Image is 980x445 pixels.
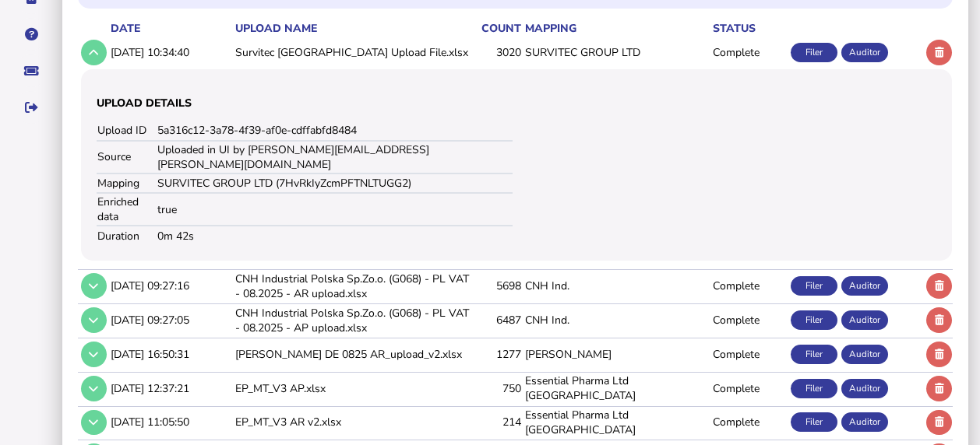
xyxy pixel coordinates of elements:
td: Uploaded in UI by [PERSON_NAME][EMAIL_ADDRESS][PERSON_NAME][DOMAIN_NAME] [157,141,513,173]
button: Delete upload [926,40,952,65]
div: Auditor [841,43,888,62]
button: Show/hide row detail [81,40,107,65]
th: status [710,20,788,37]
td: 5698 [474,270,522,302]
td: [DATE] 11:05:50 [108,406,232,438]
th: date [108,20,232,37]
th: upload name [232,20,474,37]
td: Essential Pharma Ltd [GEOGRAPHIC_DATA] [522,372,710,404]
td: Survitec [GEOGRAPHIC_DATA] Upload File.xlsx [232,37,474,68]
td: [PERSON_NAME] [522,338,710,370]
div: Filer [791,345,837,364]
td: Complete [710,372,788,404]
td: true [157,193,513,226]
td: [DATE] 16:50:31 [108,338,232,370]
button: Show/hide row detail [81,273,107,299]
td: [DATE] 12:37:21 [108,372,232,404]
div: Auditor [841,310,888,330]
td: Duration [97,226,157,245]
button: Show/hide row detail [81,410,107,436]
th: mapping [522,20,710,37]
button: Delete upload [926,376,952,401]
th: count [474,20,522,37]
td: 1277 [474,338,522,370]
button: Show/hide row detail [81,376,107,401]
td: Complete [710,338,788,370]
td: EP_MT_V3 AP.xlsx [232,372,474,404]
td: [DATE] 10:34:40 [108,37,232,68]
div: Filer [791,412,837,432]
td: 5a316c12-3a78-4f39-af0e-cdffabfd8484 [157,121,513,141]
td: Enriched data [97,193,157,226]
button: Delete upload [926,342,952,367]
td: 0m 42s [157,226,513,245]
td: Mapping [97,173,157,193]
td: [PERSON_NAME] DE 0825 AR_upload_v2.xlsx [232,338,474,370]
button: Show/hide row detail [81,307,107,333]
button: Sign out [15,91,48,124]
td: [DATE] 09:27:16 [108,270,232,302]
td: 214 [474,406,522,438]
td: Source [97,141,157,173]
td: CNH Industrial Polska Sp.Zo.o. (G068) - PL VAT - 08.2025 - AP upload.xlsx [232,304,474,336]
button: Delete upload [926,273,952,299]
div: Auditor [841,276,888,296]
div: Filer [791,276,837,296]
div: Filer [791,43,837,62]
td: 3020 [474,37,522,68]
button: Raise a support ticket [15,54,48,87]
td: EP_MT_V3 AR v2.xlsx [232,406,474,438]
td: 750 [474,372,522,404]
h3: Upload details [97,96,513,110]
button: Show/hide row detail [81,342,107,367]
td: CNH Industrial Polska Sp.Zo.o. (G068) - PL VAT - 08.2025 - AR upload.xlsx [232,270,474,302]
td: Essential Pharma Ltd [GEOGRAPHIC_DATA] [522,406,710,438]
div: Filer [791,310,837,330]
td: SURVITEC GROUP LTD [522,37,710,68]
div: Auditor [841,379,888,398]
button: Help pages [15,18,48,51]
td: [DATE] 09:27:05 [108,304,232,336]
td: CNH Ind. [522,304,710,336]
td: Complete [710,270,788,302]
td: Complete [710,37,788,68]
button: Delete upload [926,410,952,436]
button: Delete upload [926,307,952,333]
td: CNH Ind. [522,270,710,302]
td: 6487 [474,304,522,336]
td: SURVITEC GROUP LTD (7HvRkIyZcmPFTNLTUGG2) [157,173,513,193]
td: Complete [710,304,788,336]
div: Auditor [841,345,888,364]
div: Auditor [841,412,888,432]
td: Upload ID [97,121,157,141]
div: Filer [791,379,837,398]
td: Complete [710,406,788,438]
